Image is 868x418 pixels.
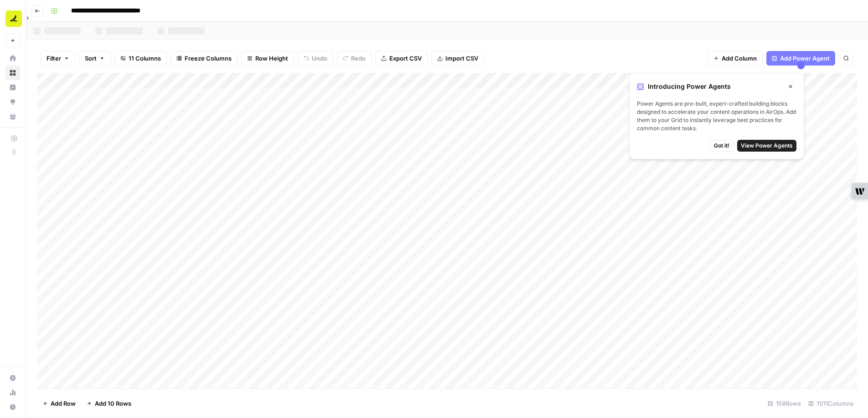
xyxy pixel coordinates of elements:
[5,66,20,80] a: Browse
[5,385,20,400] a: Usage
[714,142,729,150] span: Got it!
[5,95,20,109] a: Opportunities
[46,54,61,63] span: Filter
[741,142,793,150] span: View Power Agents
[375,51,428,66] button: Export CSV
[351,54,366,63] span: Redo
[389,54,422,63] span: Export CSV
[5,10,22,27] img: Ramp Logo
[298,51,333,66] button: Undo
[722,54,757,63] span: Add Column
[79,51,111,66] button: Sort
[312,54,327,63] span: Undo
[129,54,161,63] span: 11 Columns
[5,400,20,414] button: Help + Support
[431,51,484,66] button: Import CSV
[637,81,796,92] div: Introducing Power Agents
[5,51,20,66] a: Home
[5,7,20,30] button: Workspace: Ramp
[170,51,238,66] button: Freeze Columns
[766,51,835,66] button: Add Power Agent
[780,54,830,63] span: Add Power Agent
[5,371,20,385] a: Settings
[185,54,232,63] span: Freeze Columns
[51,399,76,408] span: Add Row
[445,54,478,63] span: Import CSV
[5,109,20,124] a: Your Data
[85,54,97,63] span: Sort
[241,51,294,66] button: Row Height
[41,51,75,66] button: Filter
[114,51,167,66] button: 11 Columns
[81,396,137,411] button: Add 10 Rows
[95,399,131,408] span: Add 10 Rows
[708,51,763,66] button: Add Column
[764,396,805,411] div: 158 Rows
[737,140,796,152] button: View Power Agents
[710,140,734,152] button: Got it!
[637,100,796,133] span: Power Agents are pre-built, expert-crafted building blocks designed to accelerate your content op...
[337,51,372,66] button: Redo
[255,54,288,63] span: Row Height
[37,396,81,411] button: Add Row
[805,396,857,411] div: 11/11 Columns
[5,80,20,95] a: Insights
